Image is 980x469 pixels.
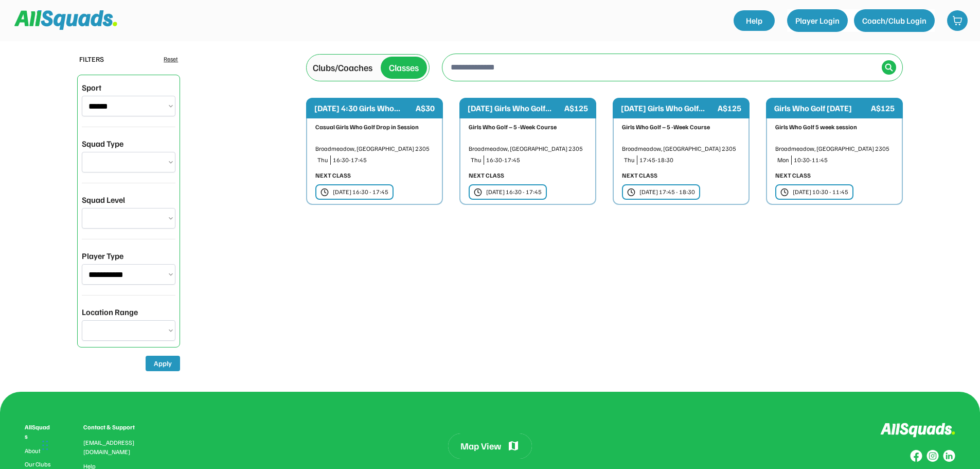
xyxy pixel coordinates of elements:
[82,306,138,318] div: Location Range
[82,250,123,262] div: Player Type
[315,144,434,153] div: Broadmeadow, [GEOGRAPHIC_DATA] 2305
[471,155,482,165] div: Thu
[389,61,419,75] div: Classes
[314,102,414,114] div: [DATE] 4:30 Girls Who...
[164,55,178,64] div: Reset
[82,194,125,206] div: Squad Level
[313,61,372,75] div: Clubs/Coaches
[885,63,893,72] img: Icon%20%2838%29.svg
[469,171,504,180] div: NEXT CLASS
[469,123,587,132] div: Girls Who Golf – 5 -Week Course
[622,144,740,153] div: Broadmeadow, [GEOGRAPHIC_DATA] 2305
[315,123,434,132] div: Casual Girls Who Golf Drop in Session
[474,188,482,197] img: clock.svg
[621,102,716,114] div: [DATE] Girls Who Golf...
[79,54,104,64] div: FILTERS
[777,155,789,165] div: Mon
[639,155,740,165] div: 17:45-18:30
[952,15,963,26] img: shopping-cart-01%20%281%29.svg
[460,440,501,453] div: Map View
[780,188,789,197] img: clock.svg
[14,10,117,30] img: Squad%20Logo.svg
[83,423,147,432] div: Contact & Support
[871,102,895,114] div: A$125
[146,356,180,371] button: Apply
[315,171,351,180] div: NEXT CLASS
[468,102,562,114] div: [DATE] Girls Who Golf...
[469,144,587,153] div: Broadmeadow, [GEOGRAPHIC_DATA] 2305
[82,81,101,94] div: Sport
[880,423,955,438] img: Logo%20inverted.svg
[622,171,657,180] div: NEXT CLASS
[624,155,635,165] div: Thu
[622,123,740,132] div: Girls Who Golf – 5 -Week Course
[774,102,869,114] div: Girls Who Golf [DATE]
[333,187,388,197] div: [DATE] 16:30 - 17:45
[794,155,894,165] div: 10:30-11:45
[333,155,434,165] div: 16:30-17:45
[775,123,894,132] div: Girls Who Golf 5 week session
[486,187,542,197] div: [DATE] 16:30 - 17:45
[775,171,811,180] div: NEXT CLASS
[639,187,695,197] div: [DATE] 17:45 - 18:30
[775,144,894,153] div: Broadmeadow, [GEOGRAPHIC_DATA] 2305
[734,10,775,31] a: Help
[320,188,329,197] img: clock.svg
[793,187,848,197] div: [DATE] 10:30 - 11:45
[82,137,123,150] div: Squad Type
[486,155,587,165] div: 16:30-17:45
[317,155,328,165] div: Thu
[564,102,588,114] div: A$125
[718,102,741,114] div: A$125
[787,9,848,32] button: Player Login
[416,102,435,114] div: A$30
[627,188,635,197] img: clock.svg
[854,9,935,32] button: Coach/Club Login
